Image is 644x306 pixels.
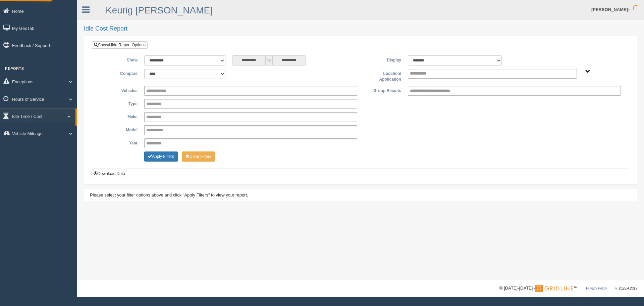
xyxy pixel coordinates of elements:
span: Please select your filter options above and click "Apply Filters" to view your report. [90,192,248,198]
label: Location/ Application [361,69,405,83]
span: v. 2025.4.2019 [615,287,637,290]
label: Vehicles [97,86,141,94]
span: to [266,55,272,65]
label: Compare [97,69,141,77]
label: Make [97,112,141,120]
h2: Idle Cost Report [84,26,637,32]
img: Gridline [535,285,573,292]
a: Privacy Policy [586,287,607,290]
button: Download Data [92,170,127,177]
label: Group Results [361,86,405,94]
button: Change Filter Options [182,151,215,162]
label: Display [361,55,405,63]
label: Type [97,99,141,107]
label: Model [97,125,141,133]
label: Year [97,138,141,146]
div: © [DATE]-[DATE] - ™ [499,285,637,292]
a: Show/Hide Report Options [92,41,148,49]
button: Change Filter Options [144,151,178,162]
label: Show [97,55,141,63]
a: Keurig [PERSON_NAME] [106,5,213,15]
